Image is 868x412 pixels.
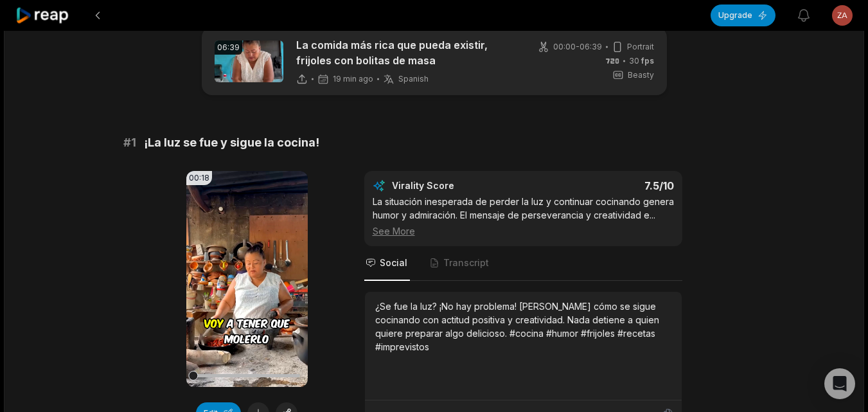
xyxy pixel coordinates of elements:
div: La situación inesperada de perder la luz y continuar cocinando genera humor y admiración. El mens... [373,195,674,238]
span: fps [641,56,654,66]
button: Upgrade [711,4,775,26]
div: 06:39 [215,40,242,55]
span: Social [380,256,407,269]
span: # 1 [123,134,136,152]
span: 00:00 - 06:39 [553,41,602,53]
p: La comida más rica que pueda existir, frijoles con bolitas de masa [296,37,518,68]
video: Your browser does not support mp4 format. [186,171,308,387]
div: Open Intercom Messenger [824,368,855,399]
span: ¡La luz se fue y sigue la cocina! [144,134,319,152]
span: 19 min ago [333,74,373,84]
nav: Tabs [364,246,682,281]
span: Transcript [443,256,489,269]
div: ¿Se fue la luz? ¡No hay problema! [PERSON_NAME] cómo se sigue cocinando con actitud positiva y cr... [375,300,671,354]
div: Virality Score [392,179,530,192]
span: 30 [629,55,654,67]
div: 7.5 /10 [536,179,674,192]
div: See More [373,224,674,238]
span: Beasty [628,69,654,81]
span: Portrait [627,41,654,53]
span: Spanish [398,74,429,84]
